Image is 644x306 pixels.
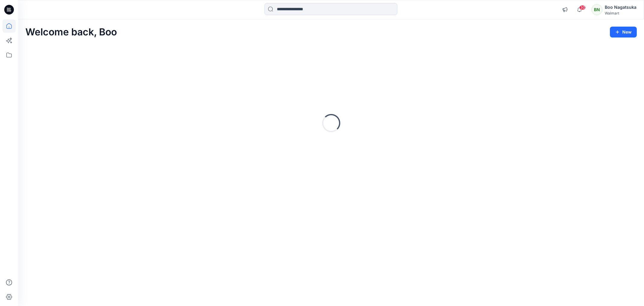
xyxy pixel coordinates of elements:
[25,27,117,38] h2: Welcome back, Boo
[610,27,637,37] button: New
[591,4,602,15] div: BN
[605,11,636,15] div: Walmart
[605,4,636,11] div: Boo Nagatsuka
[579,5,586,10] span: 30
